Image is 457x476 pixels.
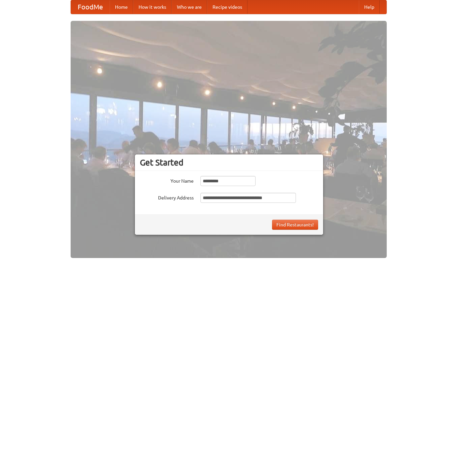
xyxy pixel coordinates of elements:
label: Your Name [140,176,194,184]
a: FoodMe [71,0,110,14]
a: Home [110,0,133,14]
a: Who we are [172,0,207,14]
a: How it works [133,0,172,14]
a: Recipe videos [207,0,247,14]
button: Find Restaurants! [272,220,318,230]
label: Delivery Address [140,193,194,201]
a: Help [359,0,380,14]
h3: Get Started [140,157,318,168]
